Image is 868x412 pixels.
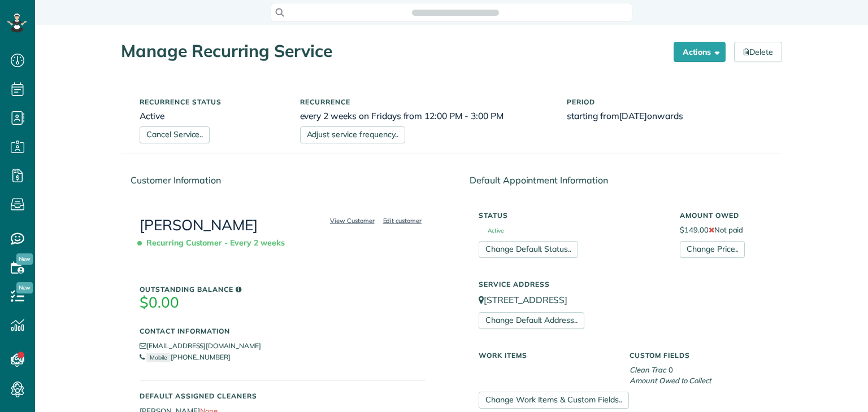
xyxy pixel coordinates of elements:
[479,241,578,258] a: Change Default Status..
[140,353,231,361] a: Mobile[PHONE_NUMBER]
[461,165,782,196] div: Default Appointment Information
[479,228,504,234] span: Active
[140,340,425,352] li: [EMAIL_ADDRESS][DOMAIN_NAME]
[140,126,210,143] a: Cancel Service..
[630,376,711,385] em: Amount Owed to Collect
[327,216,378,226] a: View Customer
[300,126,405,143] a: Adjust service frequency..
[16,282,33,293] span: New
[121,165,443,196] div: Customer Information
[140,392,425,400] h5: Default Assigned Cleaners
[140,216,258,234] a: [PERSON_NAME]
[630,352,763,359] h5: Custom Fields
[16,253,33,265] span: New
[619,110,648,121] span: [DATE]
[479,212,663,219] h5: Status
[380,216,426,226] a: Edit customer
[140,233,289,253] span: Recurring Customer - Every 2 weeks
[479,312,584,329] a: Change Default Address..
[146,353,171,362] small: Mobile
[140,111,283,121] h6: Active
[680,241,745,258] a: Change Price..
[479,352,613,359] h5: Work Items
[423,7,487,18] span: Search ZenMaid…
[479,392,629,409] a: Change Work Items & Custom Fields..
[140,295,425,311] h3: $0.00
[567,111,763,121] h6: starting from onwards
[479,280,763,288] h5: Service Address
[674,42,726,62] button: Actions
[140,327,425,335] h5: Contact Information
[300,111,550,121] h6: every 2 weeks on Fridays from 12:00 PM - 3:00 PM
[680,212,763,219] h5: Amount Owed
[140,286,425,293] h5: Outstanding Balance
[671,206,772,258] div: $149.00 Not paid
[669,365,673,374] span: 0
[630,365,666,374] em: Clean Trac
[567,98,763,106] h5: Period
[121,42,665,60] h1: Manage Recurring Service
[734,42,782,62] a: Delete
[140,98,283,106] h5: Recurrence status
[479,293,763,306] p: [STREET_ADDRESS]
[300,98,550,106] h5: Recurrence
